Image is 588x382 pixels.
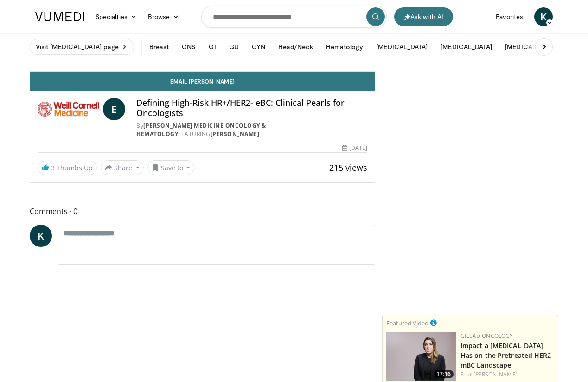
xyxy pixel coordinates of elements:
button: GU [224,38,244,56]
button: [MEDICAL_DATA] [371,38,433,56]
span: 17:16 [434,370,454,378]
div: Feat. [460,370,554,379]
a: [PERSON_NAME] [211,130,260,138]
button: [MEDICAL_DATA] [435,38,498,56]
a: Favorites [490,7,529,26]
iframe: Advertisement [401,71,540,188]
a: E [103,98,125,120]
h4: Defining High-Risk HR+/HER2- eBC: Clinical Pearls for Oncologists [136,98,367,118]
button: Ask with AI [394,7,453,26]
a: Specialties [90,7,142,26]
button: [MEDICAL_DATA] [499,38,562,56]
div: By FEATURING [136,122,367,138]
a: Email [PERSON_NAME] [30,72,375,91]
button: CNS [176,38,201,56]
span: 215 views [329,162,367,173]
img: Weill Cornell Medicine Oncology & Hematology [38,98,99,120]
button: Save to [147,160,195,175]
button: Hematology [320,38,369,56]
span: 3 [51,163,55,172]
a: Visit [MEDICAL_DATA] page [30,39,134,55]
button: Head/Neck [273,38,319,56]
small: Featured Video [386,319,428,327]
input: Search topics, interventions [201,6,387,28]
a: 17:16 [386,332,456,381]
div: [DATE] [342,144,367,152]
a: Gilead Oncology [460,332,513,340]
a: Impact a [MEDICAL_DATA] Has on the Pretreated HER2- mBC Landscape [460,341,554,369]
a: [PERSON_NAME] Medicine Oncology & Hematology [136,122,266,138]
img: VuMedi Logo [35,12,84,21]
a: K [30,225,52,247]
button: GYN [246,38,271,56]
button: Breast [144,38,174,56]
a: 3 Thumbs Up [38,161,97,175]
a: Browse [142,7,185,26]
a: K [534,7,553,26]
button: GI [203,38,221,56]
iframe: Advertisement [401,193,540,309]
button: Share [101,160,144,175]
img: 37b1f331-dad8-42d1-a0d6-86d758bc13f3.png.150x105_q85_crop-smart_upscale.png [386,332,456,381]
a: [PERSON_NAME] [473,370,518,378]
span: Comments 0 [30,205,375,217]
